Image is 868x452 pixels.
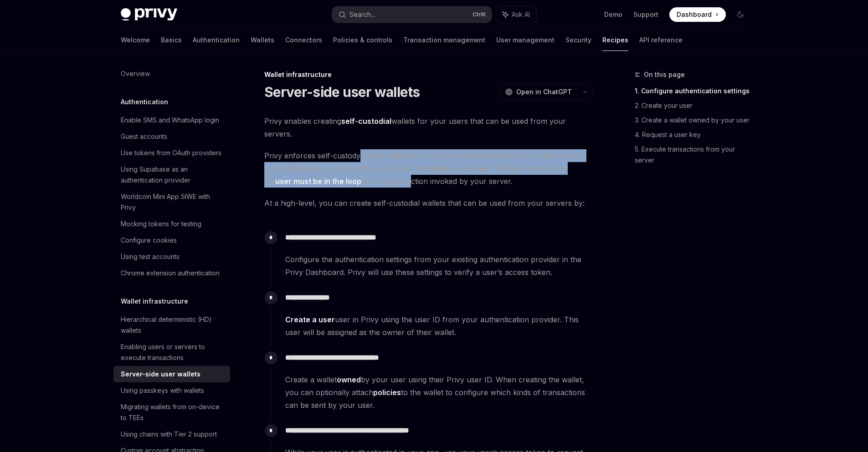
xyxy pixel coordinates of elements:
a: Using chains with Tier 2 support [113,426,230,442]
div: Overview [121,68,150,79]
a: Using passkeys with wallets [113,382,230,399]
span: On this page [644,69,685,80]
h5: Authentication [121,96,168,107]
a: Transaction management [403,29,485,51]
span: Configure the authentication settings from your existing authentication provider in the Privy Das... [285,253,592,279]
a: Wallets [251,29,274,51]
span: user in Privy using the user ID from your authentication provider. This user will be assigned as ... [285,313,592,339]
div: Using chains with Tier 2 support [121,429,217,440]
span: Ask AI [512,10,530,19]
a: 1. Configure authentication settings [635,84,755,98]
a: Chrome extension authentication [113,265,230,281]
span: Create a wallet by your user using their Privy user ID. When creating the wallet, you can optiona... [285,373,592,411]
h1: Server-side user wallets [264,84,420,100]
h5: Wallet infrastructure [121,296,188,307]
a: Mocking tokens for testing [113,216,230,232]
div: Wallet infrastructure [264,70,593,79]
div: Server-side user wallets [121,369,200,380]
div: Hierarchical deterministic (HD) wallets [121,314,225,336]
a: Connectors [285,29,322,51]
a: Dashboard [669,7,726,22]
a: Enabling users or servers to execute transactions [113,339,230,366]
a: API reference [639,29,683,51]
img: dark logo [121,8,177,21]
a: Worldcoin Mini App SIWE with Privy [113,188,230,216]
span: Privy enforces self-custody of the wallet by requiring a valid access token from the user for any... [264,149,593,188]
a: Demo [604,10,622,19]
a: Hierarchical deterministic (HD) wallets [113,311,230,339]
a: User management [496,29,555,51]
a: Server-side user wallets [113,366,230,382]
a: Configure cookies [113,232,230,249]
span: Open in ChatGPT [516,87,572,96]
span: Ctrl K [473,11,486,18]
div: Using Supabase as an authentication provider [121,164,225,186]
div: Use tokens from OAuth providers [121,147,221,158]
a: Using test accounts [113,249,230,265]
a: 2. Create your user [635,98,755,113]
div: Enable SMS and WhatsApp login [121,115,219,126]
a: Using Supabase as an authentication provider [113,161,230,188]
a: Authentication [193,29,240,51]
a: 5. Execute transactions from your server [635,142,755,168]
a: Security [565,29,591,51]
div: Enabling users or servers to execute transactions [121,341,225,363]
button: Ask AI [496,6,536,23]
a: owned [337,375,361,385]
a: Guest accounts [113,128,230,145]
a: 3. Create a wallet owned by your user [635,113,755,127]
button: Open in ChatGPT [499,84,577,100]
a: Policies & controls [333,29,392,51]
div: Using test accounts [121,251,180,262]
a: Welcome [121,29,150,51]
a: Overview [113,66,230,82]
span: Privy enables creating wallets for your users that can be used from your servers. [264,115,593,140]
div: Using passkeys with wallets [121,385,204,396]
a: Use tokens from OAuth providers [113,145,230,161]
strong: self-custodial [341,117,391,126]
div: Mocking tokens for testing [121,218,201,229]
a: Migrating wallets from on-device to TEEs [113,399,230,426]
div: Search... [349,9,375,20]
a: 4. Request a user key [635,127,755,142]
div: Chrome extension authentication [121,268,220,279]
span: Dashboard [677,10,712,19]
div: Guest accounts [121,131,167,142]
div: Configure cookies [121,235,177,246]
div: Worldcoin Mini App SIWE with Privy [121,191,225,213]
div: Migrating wallets from on-device to TEEs [121,401,225,423]
span: At a high-level, you can create self-custodial wallets that can be used from your servers by: [264,197,593,209]
button: Toggle dark mode [733,7,748,22]
a: Create a user [285,315,335,325]
a: Basics [161,29,182,51]
a: policies [373,388,401,397]
strong: user must be in the loop [275,177,361,186]
button: Search...CtrlK [332,6,492,23]
a: Enable SMS and WhatsApp login [113,112,230,128]
a: Recipes [602,29,628,51]
a: Support [633,10,658,19]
